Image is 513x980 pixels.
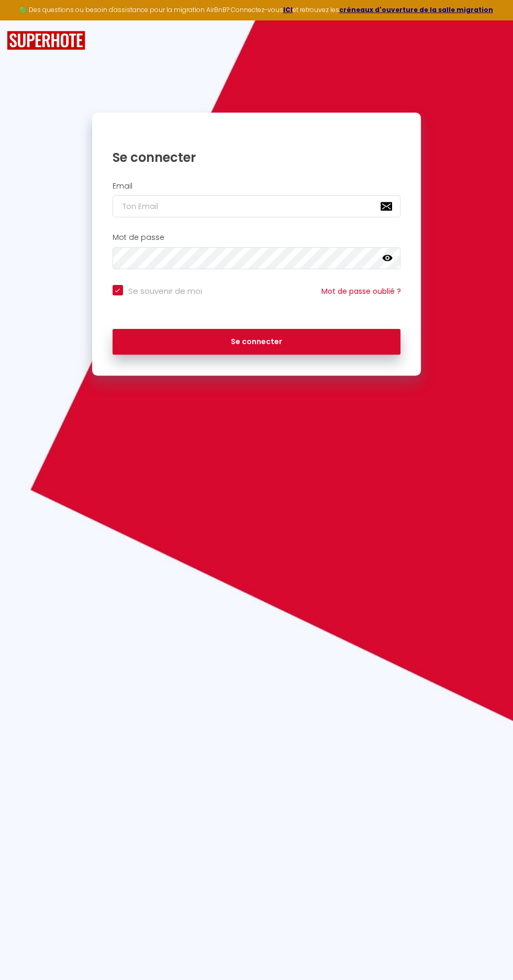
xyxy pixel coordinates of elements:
[113,182,401,191] h2: Email
[113,233,401,242] h2: Mot de passe
[321,286,400,296] a: Mot de passe oublié ?
[113,329,401,355] button: Se connecter
[113,195,401,217] input: Ton Email
[283,5,293,14] a: ICI
[339,5,493,14] a: créneaux d'ouverture de la salle migration
[7,31,85,50] img: SuperHote logo
[113,149,401,166] h1: Se connecter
